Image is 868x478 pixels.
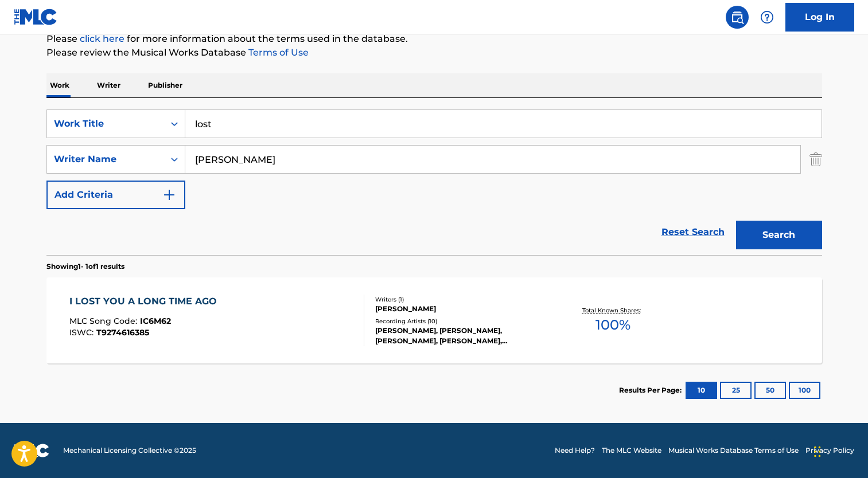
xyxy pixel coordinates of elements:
div: Writers ( 1 ) [375,295,548,304]
a: The MLC Website [602,445,661,456]
p: Please review the Musical Works Database [46,46,822,60]
a: Need Help? [555,445,595,456]
div: Writer Name [54,152,157,166]
button: 10 [686,382,717,399]
a: Reset Search [656,220,730,245]
button: Add Criteria [46,181,185,209]
p: Total Known Shares: [582,306,644,315]
p: Please for more information about the terms used in the database. [46,32,822,46]
button: 100 [789,382,820,399]
div: [PERSON_NAME], [PERSON_NAME], [PERSON_NAME], [PERSON_NAME], [PERSON_NAME] [375,326,548,346]
div: Drag [814,434,821,469]
p: Publisher [145,73,186,97]
p: Work [46,73,73,97]
img: help [760,10,774,24]
a: I LOST YOU A LONG TIME AGOMLC Song Code:IC6M62ISWC:T9274616385Writers (1)[PERSON_NAME]Recording A... [46,277,822,363]
button: 25 [720,382,752,399]
p: Showing 1 - 1 of 1 results [46,261,124,272]
div: Help [756,6,779,29]
button: 50 [754,382,786,399]
a: Musical Works Database Terms of Use [668,445,799,456]
a: click here [80,33,124,44]
iframe: Chat Widget [811,423,868,478]
img: search [730,10,744,24]
div: I LOST YOU A LONG TIME AGO [69,295,223,308]
span: Mechanical Licensing Collective © 2025 [63,445,196,456]
p: Writer [94,73,124,97]
span: 100 % [595,315,630,335]
span: T9274616385 [96,327,149,338]
span: ISWC : [69,327,96,338]
span: IC6M62 [140,316,171,326]
button: Search [736,221,822,249]
p: Results Per Page: [619,385,684,395]
img: MLC Logo [14,9,58,25]
div: [PERSON_NAME] [375,304,548,314]
img: Delete Criterion [809,145,822,174]
div: Recording Artists ( 10 ) [375,317,548,326]
a: Public Search [726,6,749,29]
div: Work Title [54,117,157,131]
a: Privacy Policy [805,445,854,456]
img: 9d2ae6d4665cec9f34b9.svg [162,188,176,202]
a: Log In [785,3,854,32]
a: Terms of Use [246,47,309,58]
img: logo [14,444,49,457]
form: Search Form [46,109,822,255]
span: MLC Song Code : [69,316,140,326]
